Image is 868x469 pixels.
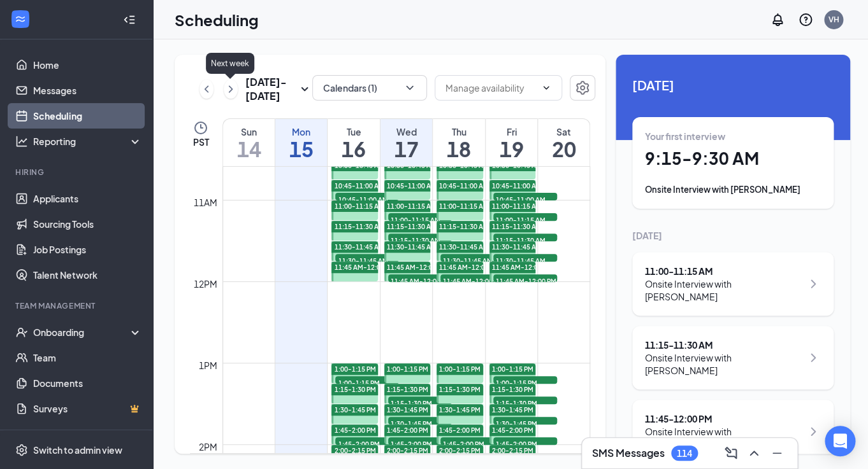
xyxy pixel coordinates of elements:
div: [DATE] [632,229,834,242]
div: 11am [191,195,220,209]
h3: [DATE] - [DATE] [245,75,297,103]
a: September 14, 2025 [223,119,275,166]
a: September 20, 2025 [538,119,590,166]
span: 1:30-1:45 PM [387,405,428,414]
div: Onsite Interview with [PERSON_NAME] [645,425,802,451]
div: Hiring [15,167,140,178]
span: 11:00-11:15 AM [387,202,437,211]
div: Onboarding [33,326,131,339]
span: 11:30-11:45 AM [493,254,557,267]
span: 1:45-2:00 PM [387,426,428,435]
div: Onsite Interview with [PERSON_NAME] [645,277,802,303]
a: September 15, 2025 [275,119,327,166]
span: 11:30-11:45 AM [334,242,384,251]
span: 1:00-1:15 PM [387,365,428,374]
a: Talent Network [33,262,142,288]
svg: ChevronDown [541,83,551,93]
span: 1:00-1:15 PM [334,365,375,374]
span: 1:30-1:45 PM [439,405,481,414]
a: Home [33,52,142,78]
span: 11:45 AM-12:00 PM [493,274,557,287]
span: 1:45-2:00 PM [439,426,481,435]
span: 11:45 AM-12:00 PM [440,274,504,287]
svg: Settings [575,80,590,95]
button: Calendars (1)ChevronDown [312,75,427,101]
span: 11:45 AM-12:00 PM [388,274,452,287]
div: Mon [275,125,327,138]
div: Your first interview [645,130,821,143]
div: Wed [380,125,432,138]
svg: ChevronDown [403,81,416,94]
h1: 19 [486,138,537,160]
div: Switch to admin view [33,444,122,456]
div: Team Management [15,300,140,311]
div: 2pm [196,440,220,454]
span: 1:45-2:00 PM [492,426,533,435]
span: 11:45 AM-12:00 PM [492,263,553,272]
a: September 18, 2025 [433,119,484,166]
a: September 16, 2025 [328,119,379,166]
span: 11:00-11:15 AM [439,202,489,211]
a: Sourcing Tools [33,211,142,237]
span: 11:15-11:30 AM [439,222,489,231]
svg: Minimize [769,445,785,461]
svg: Collapse [123,13,136,26]
div: Sun [223,125,275,138]
div: 11:45 - 12:00 PM [645,412,802,425]
a: Messages [33,78,142,103]
a: Applicants [33,186,142,211]
span: 1:45-2:00 PM [388,437,452,450]
span: 10:45-11:00 AM [335,193,399,206]
svg: Clock [193,120,208,136]
span: 1:30-1:45 PM [334,405,375,414]
svg: ChevronUp [746,445,762,461]
div: 12pm [191,277,220,291]
h1: 18 [433,138,484,160]
svg: SmallChevronDown [297,81,312,97]
span: 2:00-2:15 PM [334,446,375,455]
span: 11:15-11:30 AM [334,222,384,231]
span: 11:45 AM-12:00 PM [334,263,394,272]
span: 11:45 AM-12:00 PM [387,263,447,272]
span: 1:00-1:15 PM [492,365,533,374]
button: Minimize [767,443,787,463]
svg: Settings [15,444,28,456]
span: 11:30-11:45 AM [439,242,489,251]
span: 1:00-1:15 PM [439,365,481,374]
div: Next week [206,53,254,74]
button: ChevronRight [224,80,238,99]
span: 1:15-1:30 PM [492,385,533,394]
div: Onsite Interview with [PERSON_NAME] [645,351,802,377]
div: 11:00 - 11:15 AM [645,265,802,277]
svg: ChevronRight [806,424,821,439]
a: Job Postings [33,237,142,262]
a: September 19, 2025 [486,119,537,166]
span: 11:30-11:45 AM [492,242,542,251]
svg: Analysis [15,135,28,148]
button: Settings [570,75,595,101]
svg: UserCheck [15,326,28,339]
span: 11:45 AM-12:00 PM [439,263,500,272]
span: 11:30-11:45 AM [387,242,437,251]
a: Settings [570,75,595,103]
span: 10:45-11:00 AM [492,181,542,190]
span: 1:45-2:00 PM [440,437,504,450]
span: 1:00-1:15 PM [335,376,399,389]
span: [DATE] [632,75,834,95]
h1: 17 [380,138,432,160]
span: 1:15-1:30 PM [387,385,428,394]
span: 1:15-1:30 PM [493,396,557,409]
span: 1:15-1:30 PM [334,385,375,394]
span: 11:30-11:45 AM [335,254,399,267]
h3: SMS Messages [592,446,665,460]
a: SurveysCrown [33,396,142,421]
h1: 20 [538,138,590,160]
div: Reporting [33,135,143,148]
a: Documents [33,370,142,396]
div: Tue [328,125,379,138]
div: Onsite Interview with [PERSON_NAME] [645,183,821,196]
button: ComposeMessage [721,443,741,463]
svg: QuestionInfo [798,12,813,27]
h1: 9:15 - 9:30 AM [645,148,821,169]
div: VH [828,14,839,25]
